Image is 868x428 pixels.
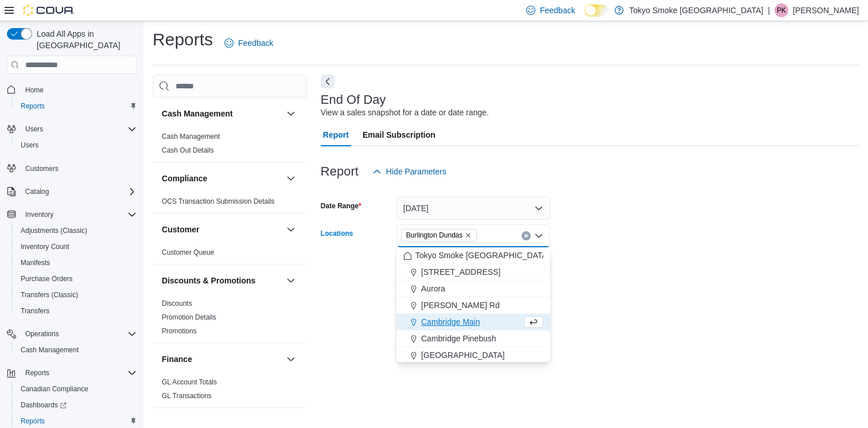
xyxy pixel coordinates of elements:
[220,32,278,55] a: Feedback
[153,375,307,407] div: Finance
[162,108,282,119] button: Cash Management
[321,229,353,238] label: Locations
[162,327,197,335] a: Promotions
[284,274,298,287] button: Discounts & Promotions
[21,226,87,235] span: Adjustments (Classic)
[534,231,543,240] button: Close list of options
[16,382,137,396] span: Canadian Compliance
[421,283,445,294] span: Aurora
[21,327,64,341] button: Operations
[21,274,73,283] span: Purchase Orders
[11,271,141,287] button: Purchase Orders
[21,162,63,176] a: Customers
[16,272,137,286] span: Purchase Orders
[321,201,361,211] label: Date Range
[162,299,192,308] span: Discounts
[21,185,53,199] button: Catalog
[21,345,79,355] span: Cash Management
[16,288,83,302] a: Transfers (Classic)
[16,304,137,318] span: Transfers
[321,165,359,178] h3: Report
[396,347,550,364] button: [GEOGRAPHIC_DATA]
[21,327,137,341] span: Operations
[21,366,137,380] span: Reports
[21,258,50,267] span: Manifests
[2,121,141,137] button: Users
[21,122,137,136] span: Users
[162,313,216,322] span: Promotion Details
[162,299,192,308] a: Discounts
[396,197,550,220] button: [DATE]
[16,343,83,357] a: Cash Management
[25,329,59,338] span: Operations
[321,75,334,88] button: Next
[793,3,859,17] p: [PERSON_NAME]
[162,224,199,235] h3: Customer
[421,299,500,311] span: [PERSON_NAME] Rd
[16,99,137,113] span: Reports
[16,256,137,270] span: Manifests
[16,414,49,428] a: Reports
[11,287,141,303] button: Transfers (Classic)
[16,288,137,302] span: Transfers (Classic)
[153,194,307,213] div: Compliance
[162,132,220,141] span: Cash Management
[21,122,48,136] button: Users
[25,210,53,219] span: Inventory
[16,414,137,428] span: Reports
[11,342,141,358] button: Cash Management
[162,173,282,184] button: Compliance
[162,133,220,141] a: Cash Management
[153,246,307,264] div: Customer
[162,275,282,286] button: Discounts & Promotions
[16,138,137,152] span: Users
[323,123,349,146] span: Report
[396,281,550,297] button: Aurora
[21,306,49,316] span: Transfers
[21,384,88,394] span: Canadian Compliance
[11,239,141,255] button: Inventory Count
[162,353,192,365] h3: Finance
[32,28,137,51] span: Load All Apps in [GEOGRAPHIC_DATA]
[11,381,141,397] button: Canadian Compliance
[11,137,141,153] button: Users
[21,366,54,380] button: Reports
[363,123,435,146] span: Email Subscription
[768,3,770,17] p: |
[162,392,212,400] a: GL Transactions
[421,349,505,361] span: [GEOGRAPHIC_DATA]
[162,146,214,154] a: Cash Out Details
[25,124,43,134] span: Users
[2,184,141,200] button: Catalog
[162,173,207,184] h3: Compliance
[162,248,214,256] a: Customer Queue
[421,333,496,344] span: Cambridge Pinebush
[465,232,472,239] button: Remove Burlington Dundas from selection in this group
[2,81,141,98] button: Home
[21,290,78,299] span: Transfers (Classic)
[21,141,38,150] span: Users
[21,82,137,96] span: Home
[25,164,59,173] span: Customers
[16,224,137,238] span: Adjustments (Classic)
[23,5,75,16] img: Cova
[368,160,451,183] button: Hide Parameters
[162,146,214,155] span: Cash Out Details
[25,187,49,196] span: Catalog
[153,130,307,162] div: Cash Management
[2,207,141,223] button: Inventory
[396,297,550,314] button: [PERSON_NAME] Rd
[396,330,550,347] button: Cambridge Pinebush
[16,382,93,396] a: Canadian Compliance
[321,107,489,119] div: View a sales snapshot for a date or date range.
[16,138,43,152] a: Users
[11,98,141,114] button: Reports
[238,37,273,49] span: Feedback
[774,3,788,17] div: Peyton Kahro
[21,208,137,221] span: Inventory
[284,352,298,366] button: Finance
[25,85,44,95] span: Home
[629,3,764,17] p: Tokyo Smoke [GEOGRAPHIC_DATA]
[540,5,575,16] span: Feedback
